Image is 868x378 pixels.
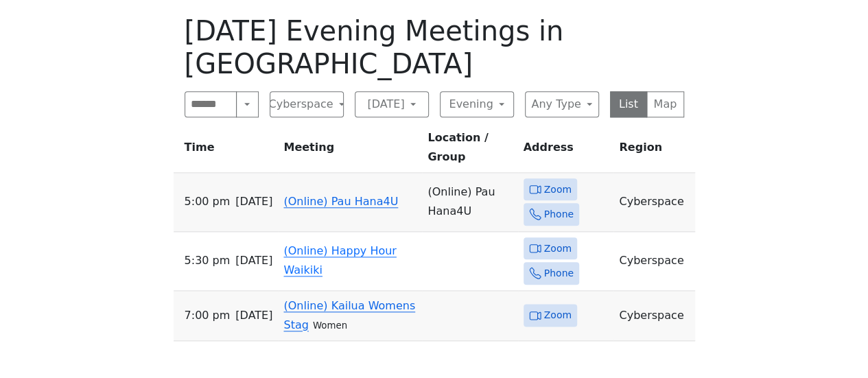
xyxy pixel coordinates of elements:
span: [DATE] [235,306,272,325]
a: (Online) Happy Hour Waikiki [283,244,396,276]
a: (Online) Pau Hana4U [283,195,398,208]
td: Cyberspace [613,232,694,291]
a: (Online) Kailua Womens Stag [283,299,415,331]
button: Evening [440,91,514,117]
span: Phone [544,206,574,223]
span: [DATE] [235,251,272,270]
th: Time [174,128,279,173]
button: Cyberspace [270,91,344,117]
h1: [DATE] Evening Meetings in [GEOGRAPHIC_DATA] [185,14,684,80]
span: [DATE] [235,192,272,211]
button: Map [646,91,684,117]
th: Location / Group [422,128,517,173]
small: Women [313,320,347,331]
button: [DATE] [355,91,429,117]
span: Zoom [544,307,572,324]
button: Search [236,91,258,117]
span: Phone [544,265,574,282]
td: Cyberspace [613,291,694,341]
th: Address [518,128,614,173]
button: Any Type [525,91,599,117]
td: (Online) Pau Hana4U [422,173,517,232]
span: 5:00 PM [185,192,231,211]
button: List [610,91,648,117]
input: Search [185,91,237,117]
th: Region [613,128,694,173]
th: Meeting [278,128,422,173]
span: 7:00 PM [185,306,231,325]
span: Zoom [544,240,572,257]
span: 5:30 PM [185,251,231,270]
span: Zoom [544,181,572,198]
td: Cyberspace [613,173,694,232]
